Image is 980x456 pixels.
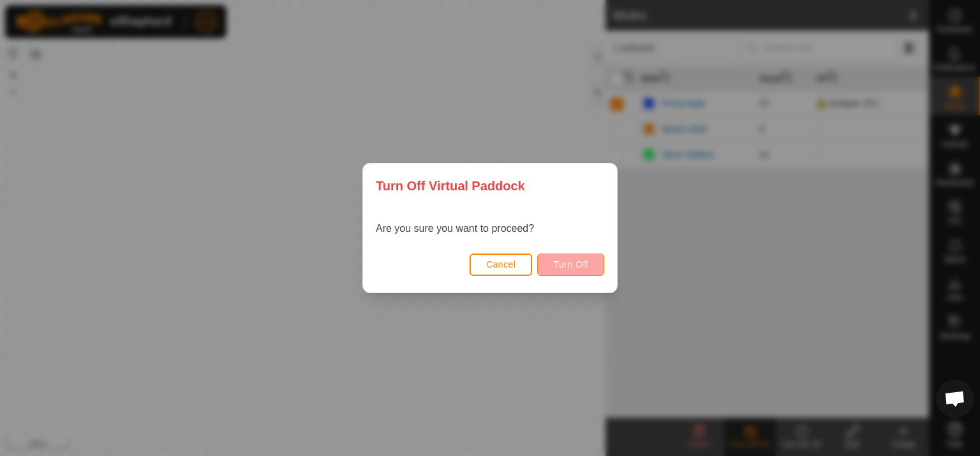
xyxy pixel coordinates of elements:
[537,254,604,276] button: Turn Off
[486,259,516,270] span: Cancel
[470,254,533,276] button: Cancel
[376,176,525,195] span: Turn Off Virtual Paddock
[553,259,588,270] span: Turn Off
[376,221,534,236] p: Are you sure you want to proceed?
[936,379,974,418] a: Open chat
